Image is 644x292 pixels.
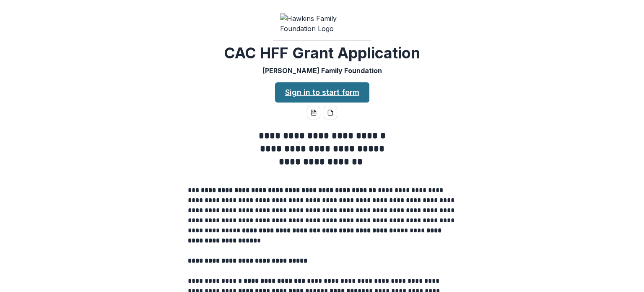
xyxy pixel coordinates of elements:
[324,106,337,119] button: pdf-download
[275,82,369,103] a: Sign in to start form
[262,66,382,76] p: [PERSON_NAME] Family Foundation
[307,106,320,119] button: word-download
[280,13,364,34] img: Hawkins Family Foundation Logo
[224,44,420,62] h2: CAC HFF Grant Application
